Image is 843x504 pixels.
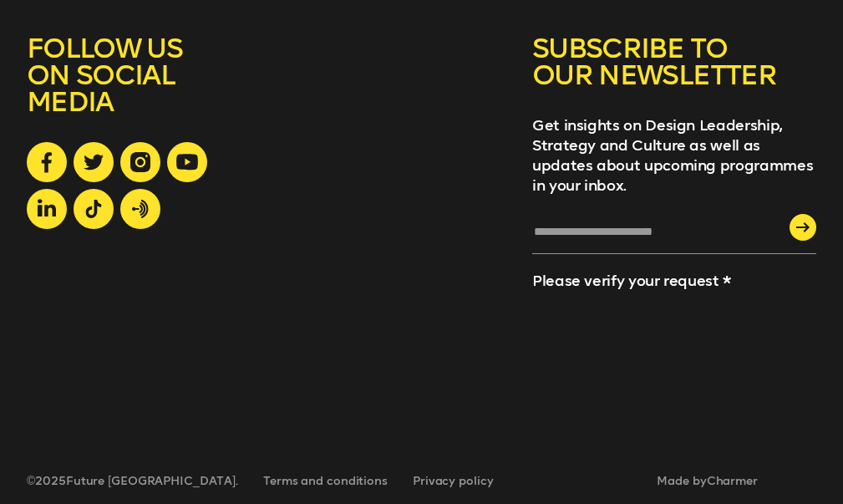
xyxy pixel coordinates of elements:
[707,474,758,488] a: Charmer
[532,299,669,420] iframe: reCAPTCHA
[413,474,494,488] a: Privacy policy
[532,35,816,115] h5: SUBSCRIBE TO OUR NEWSLETTER
[657,474,758,488] span: Made by
[27,35,256,142] h5: FOLLOW US ON SOCIAL MEDIA
[263,474,388,488] a: Terms and conditions
[27,474,263,488] span: © 2025 Future [GEOGRAPHIC_DATA].
[532,272,731,290] label: Please verify your request *
[532,115,816,196] p: Get insights on Design Leadership, Strategy and Culture as well as updates about upcoming program...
